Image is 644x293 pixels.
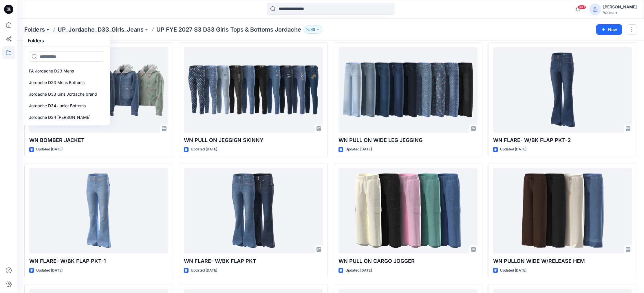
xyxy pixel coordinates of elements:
[29,136,168,144] p: WN BOMBER JACKET
[493,168,632,254] a: WN PULLON WIDE W/RELEASE HEM
[191,267,217,274] p: Updated [DATE]
[184,136,323,144] p: WN PULL ON JEGGIGN SKINNY
[156,26,301,34] p: UP FYE 2027 S3 D33 Girls Tops & Bottoms Jordache
[593,7,597,12] svg: avatar
[58,26,144,34] a: UP_Jordache_D33_Girls_Jeans
[25,77,108,88] a: Jordache D23 Mens Bottoms
[184,257,323,265] p: WN FLARE- W/BK FLAP PKT
[493,47,632,133] a: WN FLARE- W/BK FLAP PKT-2
[24,26,45,34] a: Folders
[36,146,63,152] p: Updated [DATE]
[36,267,63,274] p: Updated [DATE]
[345,267,372,274] p: Updated [DATE]
[29,91,97,98] p: Jordache D33 Girls Jordache brand
[345,146,372,152] p: Updated [DATE]
[25,88,108,100] a: Jordache D33 Girls Jordache brand
[339,136,477,144] p: WN PULL ON WIDE LEG JEGGING
[25,65,108,77] a: FA Jordache D23 Mens
[493,136,632,144] p: WN FLARE- W/BK FLAP PKT-2
[339,257,477,265] p: WN PULL ON CARGO JOGGER
[29,68,74,74] p: FA Jordache D23 Mens
[339,47,477,133] a: WN PULL ON WIDE LEG JEGGING
[603,10,637,15] div: Walmart
[29,257,168,265] p: WN FLARE- W/BK FLAP PKT-1
[596,24,622,35] button: New
[24,35,47,46] h5: Folders
[339,168,477,254] a: WN PULL ON CARGO JOGGER
[25,100,108,112] a: Jordache D34 Junior Bottoms
[303,26,322,34] button: 45
[29,114,91,121] p: Jordache D34 [PERSON_NAME]
[493,257,632,265] p: WN PULLON WIDE W/RELEASE HEM
[184,47,323,133] a: WN PULL ON JEGGIGN SKINNY
[29,168,168,254] a: WN FLARE- W/BK FLAP PKT-1
[29,79,85,86] p: Jordache D23 Mens Bottoms
[500,146,526,152] p: Updated [DATE]
[25,112,108,123] a: Jordache D34 [PERSON_NAME]
[577,5,586,10] span: 99+
[500,267,526,274] p: Updated [DATE]
[311,26,315,33] p: 45
[191,146,217,152] p: Updated [DATE]
[184,168,323,254] a: WN FLARE- W/BK FLAP PKT
[603,3,637,10] div: [PERSON_NAME]
[29,102,86,109] p: Jordache D34 Junior Bottoms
